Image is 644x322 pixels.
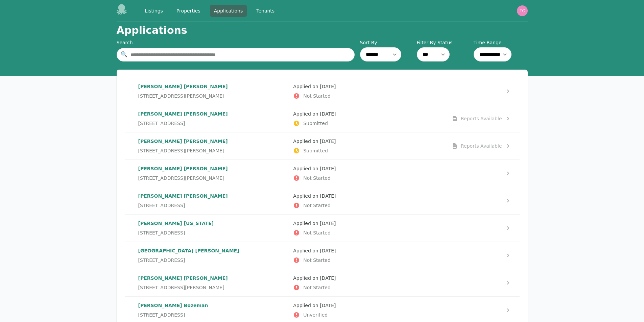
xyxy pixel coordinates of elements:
label: Filter By Status [417,39,471,46]
span: [STREET_ADDRESS] [138,202,185,209]
p: [PERSON_NAME] [PERSON_NAME] [138,165,288,172]
a: [PERSON_NAME] [PERSON_NAME][STREET_ADDRESS]Applied on [DATE]SubmittedReports Available [125,105,520,132]
h1: Applications [117,24,187,36]
label: Sort By [360,39,414,46]
a: [PERSON_NAME] [US_STATE][STREET_ADDRESS]Applied on [DATE]Not Started [125,215,520,242]
a: Tenants [252,5,279,17]
span: [STREET_ADDRESS] [138,229,185,236]
label: Time Range [474,39,528,46]
a: [PERSON_NAME] [PERSON_NAME][STREET_ADDRESS][PERSON_NAME]Applied on [DATE]Not Started [125,269,520,296]
time: [DATE] [320,248,336,253]
div: Reports Available [461,143,502,149]
p: [PERSON_NAME] [PERSON_NAME] [138,275,288,281]
span: [STREET_ADDRESS] [138,312,185,318]
a: Applications [210,5,247,17]
span: [STREET_ADDRESS][PERSON_NAME] [138,284,224,291]
time: [DATE] [320,84,336,89]
span: [STREET_ADDRESS] [138,120,185,127]
p: Applied on [293,220,443,227]
p: Not Started [293,257,443,264]
time: [DATE] [320,193,336,199]
a: Properties [172,5,205,17]
p: Submitted [293,147,443,154]
a: [PERSON_NAME] [PERSON_NAME][STREET_ADDRESS][PERSON_NAME]Applied on [DATE]SubmittedReports Available [125,132,520,159]
p: Applied on [293,193,443,199]
p: Applied on [293,247,443,254]
p: Applied on [293,302,443,309]
time: [DATE] [320,303,336,308]
p: [PERSON_NAME] [PERSON_NAME] [138,138,288,145]
p: Applied on [293,275,443,281]
p: [PERSON_NAME] [PERSON_NAME] [138,110,288,117]
p: Not Started [293,175,443,181]
p: Unverified [293,312,443,318]
p: Applied on [293,138,443,145]
a: [PERSON_NAME] [PERSON_NAME][STREET_ADDRESS][PERSON_NAME]Applied on [DATE]Not Started [125,160,520,187]
p: Not Started [293,284,443,291]
a: [PERSON_NAME] [PERSON_NAME][STREET_ADDRESS][PERSON_NAME]Applied on [DATE]Not Started [125,78,520,105]
p: [PERSON_NAME] Bozeman [138,302,288,309]
time: [DATE] [320,111,336,117]
time: [DATE] [320,221,336,226]
p: Not Started [293,202,443,209]
span: [STREET_ADDRESS][PERSON_NAME] [138,175,224,181]
time: [DATE] [320,166,336,171]
p: Applied on [293,110,443,117]
div: Reports Available [461,115,502,122]
p: [PERSON_NAME] [PERSON_NAME] [138,193,288,199]
p: Not Started [293,229,443,236]
div: Search [117,39,355,46]
p: [PERSON_NAME] [US_STATE] [138,220,288,227]
span: [STREET_ADDRESS] [138,257,185,264]
a: [PERSON_NAME] [PERSON_NAME][STREET_ADDRESS]Applied on [DATE]Not Started [125,187,520,214]
p: Applied on [293,165,443,172]
span: [STREET_ADDRESS][PERSON_NAME] [138,147,224,154]
a: [GEOGRAPHIC_DATA] [PERSON_NAME][STREET_ADDRESS]Applied on [DATE]Not Started [125,242,520,269]
p: Applied on [293,83,443,90]
p: Not Started [293,93,443,99]
p: [PERSON_NAME] [PERSON_NAME] [138,83,288,90]
time: [DATE] [320,275,336,281]
span: [STREET_ADDRESS][PERSON_NAME] [138,93,224,99]
p: [GEOGRAPHIC_DATA] [PERSON_NAME] [138,247,288,254]
a: Listings [141,5,167,17]
p: Submitted [293,120,443,127]
time: [DATE] [320,139,336,144]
